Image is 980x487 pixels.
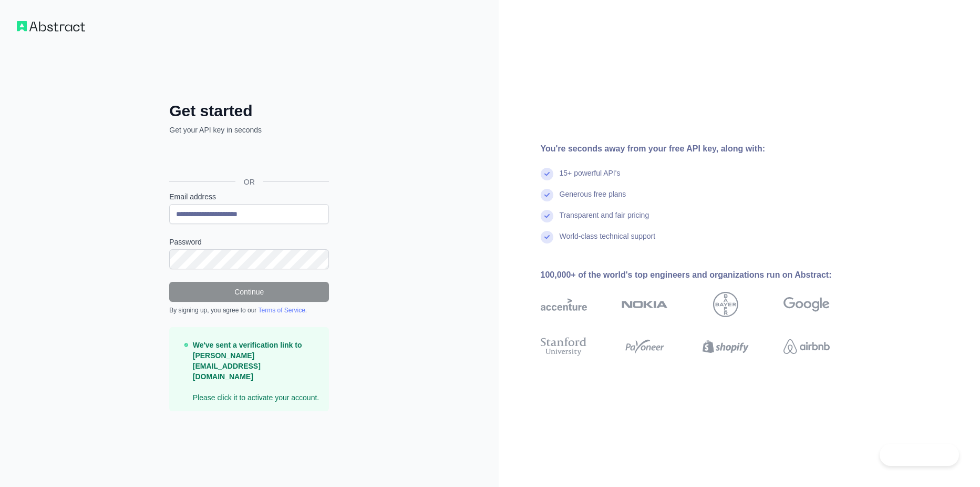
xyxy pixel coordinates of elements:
img: bayer [713,292,738,317]
label: Email address [169,191,329,202]
img: accenture [541,292,587,317]
strong: We've sent a verification link to [PERSON_NAME][EMAIL_ADDRESS][DOMAIN_NAME] [193,341,302,381]
iframe: Schaltfläche „Über Google anmelden“ [164,147,332,170]
img: airbnb [783,335,830,358]
div: World-class technical support [560,231,656,252]
img: Workflow [17,21,85,32]
h2: Get started [169,102,329,120]
div: Transparent and fair pricing [560,210,649,231]
button: Continue [169,282,329,302]
img: payoneer [622,335,668,358]
a: Terms of Service [258,307,305,314]
div: 15+ powerful API's [560,168,621,189]
p: Please click it to activate your account. [193,340,321,403]
iframe: Toggle Customer Support [880,444,959,466]
span: OR [235,177,263,187]
img: check mark [541,231,553,244]
p: Get your API key in seconds [169,125,329,135]
img: stanford university [541,335,587,358]
div: You're seconds away from your free API key, along with: [541,143,863,155]
div: By signing up, you agree to our . [169,306,329,314]
img: check mark [541,210,553,222]
img: check mark [541,189,553,201]
img: nokia [622,292,668,317]
img: check mark [541,168,553,180]
img: shopify [703,335,749,358]
div: Generous free plans [560,189,626,210]
label: Password [169,237,329,247]
div: 100,000+ of the world's top engineers and organizations run on Abstract: [541,269,863,281]
img: google [783,292,830,317]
